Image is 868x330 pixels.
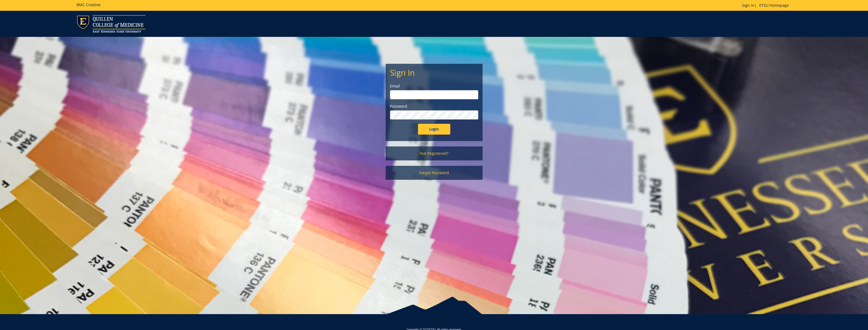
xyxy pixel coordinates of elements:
label: Password [390,104,478,109]
label: Email [390,83,478,89]
img: ETSU logo [76,15,146,33]
a: Forgot Password [386,166,483,180]
h2: Sign In [390,68,478,77]
h5: BMC Creative [76,3,101,7]
p: | [742,3,792,8]
input: Login [418,124,450,135]
a: Not Registered? [386,146,483,160]
a: ETSU Homepage [757,3,792,8]
a: Sign In [742,3,754,8]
